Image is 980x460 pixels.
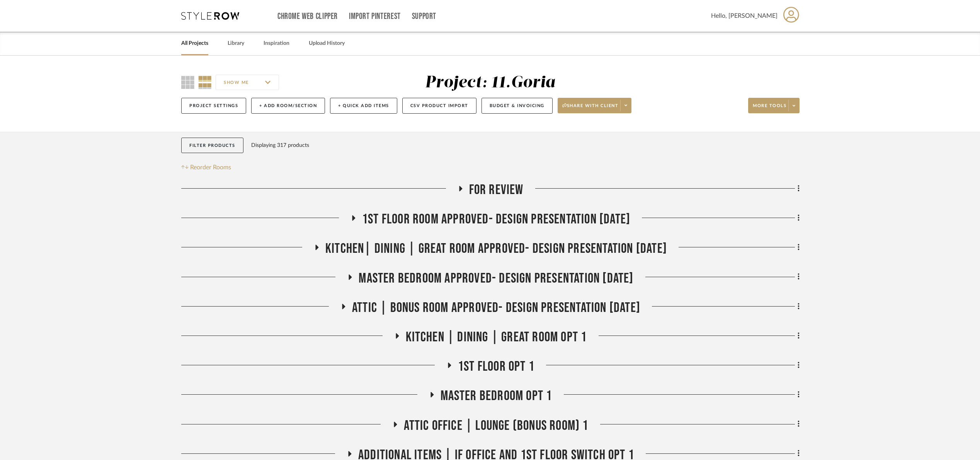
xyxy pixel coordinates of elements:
[251,98,325,114] button: + Add Room/Section
[425,75,555,91] div: Project: 11.Goria
[181,138,243,153] button: Filter Products
[190,163,231,172] span: Reorder Rooms
[325,240,667,257] span: Kitchen| Dining | Great room Approved- Design Presentation [DATE]
[748,98,800,113] button: More tools
[562,103,619,114] span: Share with client
[711,11,778,20] span: Hello, [PERSON_NAME]
[362,211,630,228] span: 1st floor room Approved- Design Presentation [DATE]
[181,163,231,172] button: Reorder Rooms
[330,98,397,114] button: + Quick Add Items
[228,38,244,49] a: Library
[458,358,534,375] span: 1st Floor Opt 1
[402,98,476,114] button: CSV Product Import
[251,138,309,153] div: Displaying 317 products
[441,388,552,404] span: Master Bedroom Opt 1
[406,329,587,346] span: Kitchen | Dining | Great Room Opt 1
[469,182,524,198] span: For review
[349,13,401,20] a: Import Pinterest
[352,300,640,316] span: Attic | Bonus room Approved- Design Presentation [DATE]
[277,13,338,20] a: Chrome Web Clipper
[753,103,786,114] span: More tools
[264,38,289,49] a: Inspiration
[404,417,588,434] span: Attic Office | Lounge (Bonus room) 1
[181,98,246,114] button: Project Settings
[309,38,345,49] a: Upload History
[481,98,553,114] button: Budget & Invoicing
[181,38,208,49] a: All Projects
[359,270,633,287] span: Master bedroom Approved- Design Presentation [DATE]
[558,98,632,113] button: Share with client
[412,13,436,20] a: Support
